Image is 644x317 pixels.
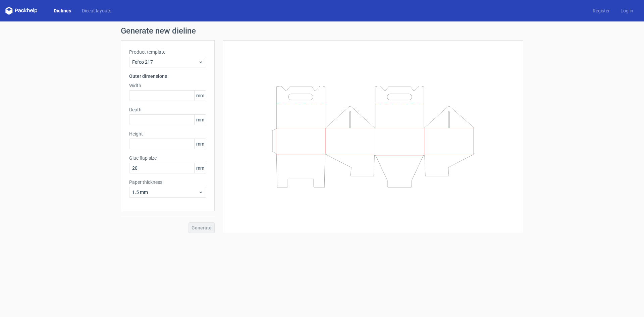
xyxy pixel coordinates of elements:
[121,27,523,35] h1: Generate new dieline
[129,49,206,55] label: Product template
[129,82,206,89] label: Width
[194,163,206,173] span: mm
[132,59,198,65] span: Fefco 217
[129,106,206,113] label: Depth
[194,115,206,125] span: mm
[76,7,117,14] a: Diecut layouts
[48,7,76,14] a: Dielines
[194,91,206,101] span: mm
[587,7,615,14] a: Register
[132,189,198,196] span: 1.5 mm
[129,73,206,80] h3: Outer dimensions
[129,130,206,137] label: Height
[194,139,206,149] span: mm
[615,7,639,14] a: Log in
[129,155,206,161] label: Glue flap size
[129,179,206,186] label: Paper thickness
